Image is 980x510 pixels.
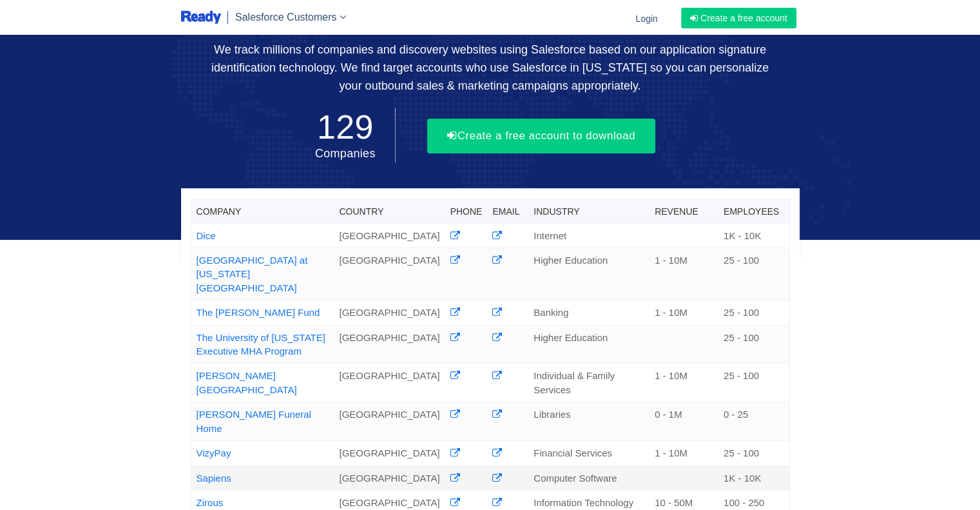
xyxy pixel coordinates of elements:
[197,255,308,293] a: [GEOGRAPHIC_DATA] at [US_STATE][GEOGRAPHIC_DATA]
[445,199,488,223] th: Phone
[235,12,336,23] span: Salesforce Customers
[197,497,224,508] a: Zirous
[528,248,649,300] td: Higher Education
[649,300,718,325] td: 1 - 10M
[334,199,445,223] th: Country
[334,441,445,466] td: [GEOGRAPHIC_DATA]
[681,8,796,28] a: Create a free account
[334,466,445,490] td: [GEOGRAPHIC_DATA]
[197,447,231,458] a: VizyPay
[528,466,649,490] td: Computer Software
[649,248,718,300] td: 1 - 10M
[718,199,789,223] th: Employees
[718,223,789,248] td: 1K - 10K
[649,199,718,223] th: Revenue
[718,300,789,325] td: 25 - 100
[197,409,311,433] a: [PERSON_NAME] Funeral Home
[334,364,445,402] td: [GEOGRAPHIC_DATA]
[635,14,657,24] span: Login
[487,199,528,223] th: Email
[718,441,789,466] td: 25 - 100
[197,370,297,395] a: [PERSON_NAME][GEOGRAPHIC_DATA]
[181,41,800,95] p: We track millions of companies and discovery websites using Salesforce based on our application s...
[649,402,718,441] td: 0 - 1M
[334,325,445,364] td: [GEOGRAPHIC_DATA]
[315,147,376,160] span: Companies
[334,300,445,325] td: [GEOGRAPHIC_DATA]
[718,466,789,490] td: 1K - 10K
[528,402,649,441] td: Libraries
[191,199,334,223] th: Company
[197,307,320,318] a: The [PERSON_NAME] Fund
[718,325,789,364] td: 25 - 100
[197,230,216,241] a: Dice
[181,10,222,26] img: logo
[718,364,789,402] td: 25 - 100
[528,223,649,248] td: Internet
[718,248,789,300] td: 25 - 100
[528,300,649,325] td: Banking
[528,325,649,364] td: Higher Education
[334,248,445,300] td: [GEOGRAPHIC_DATA]
[528,199,649,223] th: Industry
[427,119,655,153] button: Create a free account to download
[628,2,665,35] a: Login
[315,108,376,146] span: 129
[718,402,789,441] td: 0 - 25
[334,223,445,248] td: [GEOGRAPHIC_DATA]
[528,364,649,402] td: Individual & Family Services
[197,473,231,484] a: Sapiens
[528,441,649,466] td: Financial Services
[334,402,445,441] td: [GEOGRAPHIC_DATA]
[649,441,718,466] td: 1 - 10M
[649,364,718,402] td: 1 - 10M
[197,332,325,357] a: The University of [US_STATE] Executive MHA Program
